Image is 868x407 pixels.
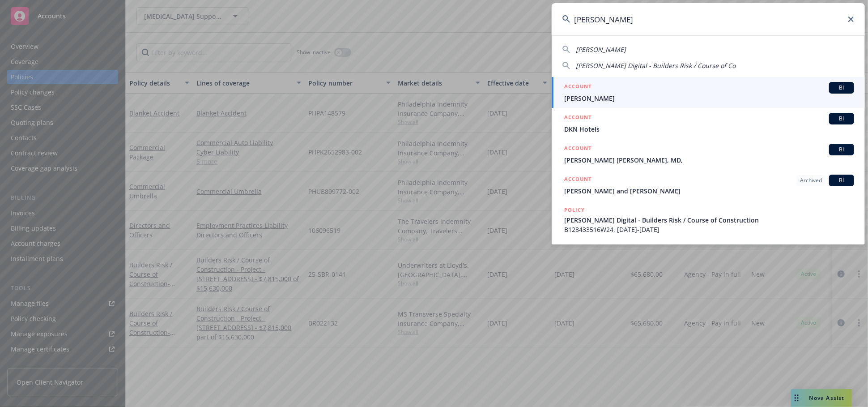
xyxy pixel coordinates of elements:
[833,115,851,123] span: BI
[564,175,591,185] h5: ACCOUNT
[576,45,626,54] span: [PERSON_NAME]
[564,113,591,124] h5: ACCOUNT
[800,176,822,184] span: Archived
[564,215,854,225] span: [PERSON_NAME] Digital - Builders Risk / Course of Construction
[552,108,865,139] a: ACCOUNTBIDKN Hotels
[564,124,854,134] span: DKN Hotels
[564,94,854,103] span: [PERSON_NAME]
[833,84,851,92] span: BI
[833,176,851,184] span: BI
[564,155,854,165] span: [PERSON_NAME] [PERSON_NAME], MD,
[564,186,854,196] span: [PERSON_NAME] and [PERSON_NAME]
[552,3,865,35] input: Search...
[552,139,865,170] a: ACCOUNTBI[PERSON_NAME] [PERSON_NAME], MD,
[576,61,736,70] span: [PERSON_NAME] Digital - Builders Risk / Course of Co
[564,225,854,234] span: B128433516W24, [DATE]-[DATE]
[564,144,591,154] h5: ACCOUNT
[564,82,591,93] h5: ACCOUNT
[552,170,865,201] a: ACCOUNTArchivedBI[PERSON_NAME] and [PERSON_NAME]
[552,77,865,108] a: ACCOUNTBI[PERSON_NAME]
[833,146,851,154] span: BI
[564,206,585,214] h5: POLICY
[552,201,865,239] a: POLICY[PERSON_NAME] Digital - Builders Risk / Course of ConstructionB128433516W24, [DATE]-[DATE]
